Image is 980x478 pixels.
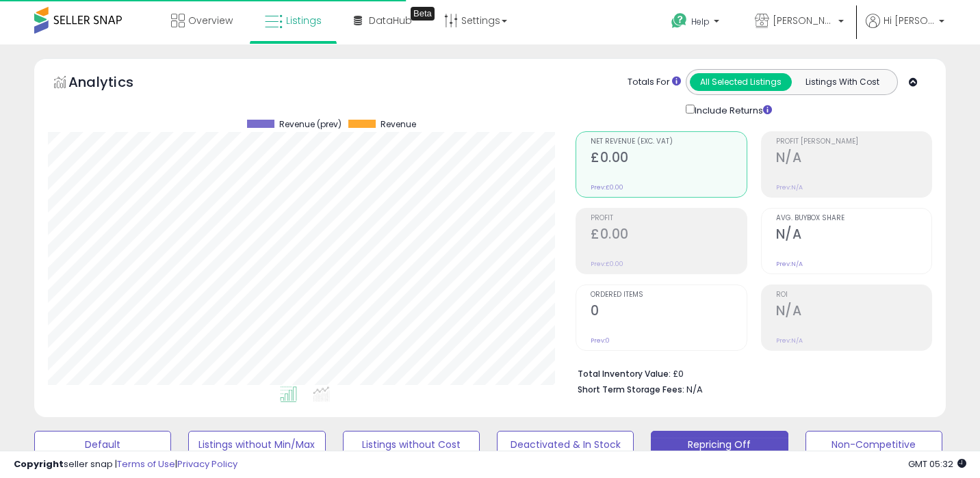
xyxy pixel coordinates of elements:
h2: N/A [776,226,931,245]
h2: £0.00 [591,150,746,168]
button: Listings without Cost [343,431,480,458]
h2: £0.00 [591,226,746,245]
i: Get Help [671,12,688,29]
span: Help [691,16,710,27]
button: Listings without Min/Max [188,431,325,458]
li: £0 [578,364,922,381]
span: DataHub [369,14,412,27]
b: Short Term Storage Fees: [578,384,684,395]
span: 2025-10-6 05:32 GMT [908,457,966,470]
h2: 0 [591,303,746,321]
span: Overview [188,14,233,27]
small: Prev: N/A [776,260,803,268]
button: Default [34,431,171,458]
a: Privacy Policy [177,457,237,470]
div: Tooltip anchor [411,7,435,21]
span: Profit [591,215,746,222]
span: Avg. Buybox Share [776,215,931,222]
h2: N/A [776,303,931,321]
div: Totals For [628,76,681,89]
div: Include Returns [675,102,788,118]
strong: Copyright [14,457,64,470]
span: Revenue (prev) [279,120,341,129]
h5: Analytics [68,72,160,95]
span: Net Revenue (Exc. VAT) [591,138,746,146]
button: Repricing Off [651,431,788,458]
small: Prev: N/A [776,183,803,191]
span: [PERSON_NAME] [773,14,834,27]
h2: N/A [776,150,931,168]
b: Total Inventory Value: [578,368,671,380]
span: N/A [686,383,703,396]
small: Prev: £0.00 [591,183,623,191]
button: Non-Competitive [805,431,942,458]
div: seller snap | | [14,458,237,471]
a: Help [660,2,733,44]
span: Revenue [381,120,416,129]
span: Ordered Items [591,291,746,299]
span: Listings [286,14,322,27]
small: Prev: 0 [591,336,610,345]
span: Hi [PERSON_NAME] [884,14,935,27]
a: Terms of Use [117,457,175,470]
a: Hi [PERSON_NAME] [866,14,944,44]
span: ROI [776,291,931,299]
button: Listings With Cost [791,73,893,91]
button: All Selected Listings [690,73,792,91]
span: Profit [PERSON_NAME] [776,138,931,146]
button: Deactivated & In Stock [497,431,634,458]
small: Prev: N/A [776,336,803,345]
small: Prev: £0.00 [591,260,623,268]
